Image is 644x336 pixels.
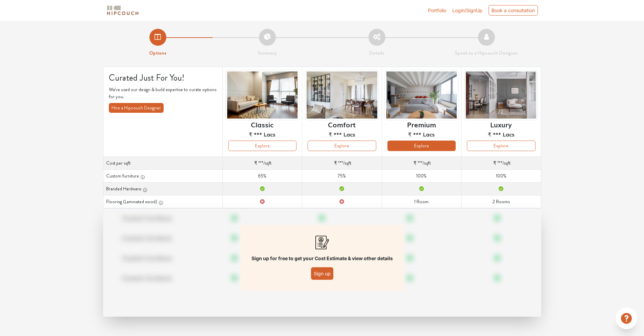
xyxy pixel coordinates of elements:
th: Cost per sqft [103,157,222,170]
span: Login/SignUp [452,7,482,13]
h6: Comfort [328,120,356,128]
img: header-preview [385,70,458,120]
td: 1 Room [382,195,461,208]
button: Hire a Hipcouch Designer [109,103,164,113]
strong: Speak to a Hipcouch Designer [455,49,518,57]
h6: Classic [251,120,273,128]
img: logo-horizontal.svg [106,4,140,16]
img: header-preview [464,70,538,120]
h6: Premium [407,120,436,128]
p: We've used our design & build expertise to curate options for you. [109,86,217,100]
h4: Curated Just For You! [109,72,217,83]
th: Branded Hardware [103,183,222,195]
a: Portfolio [428,7,446,14]
strong: Summary [258,49,277,57]
strong: Options [149,49,166,57]
td: 100% [461,170,541,183]
td: /sqft [461,157,541,170]
button: Explore [228,141,296,151]
td: /sqft [222,157,302,170]
td: 2 Rooms [461,195,541,208]
img: header-preview [225,70,299,120]
img: header-preview [305,70,379,120]
span: logo-horizontal.svg [106,3,140,18]
button: Sign up [311,267,333,280]
td: /sqft [382,157,461,170]
strong: Details [369,49,384,57]
button: Explore [387,141,456,151]
button: Explore [467,141,535,151]
p: Sign up for free to get your Cost Estimate & view other details [252,255,393,262]
td: /sqft [302,157,382,170]
h6: Luxury [490,120,512,128]
div: Book a consultation [488,5,538,16]
td: 75% [302,170,382,183]
td: 65% [222,170,302,183]
button: Explore [308,141,376,151]
th: Custom furniture [103,170,222,183]
td: 100% [382,170,461,183]
th: Flooring (Laminated wood) [103,195,222,208]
